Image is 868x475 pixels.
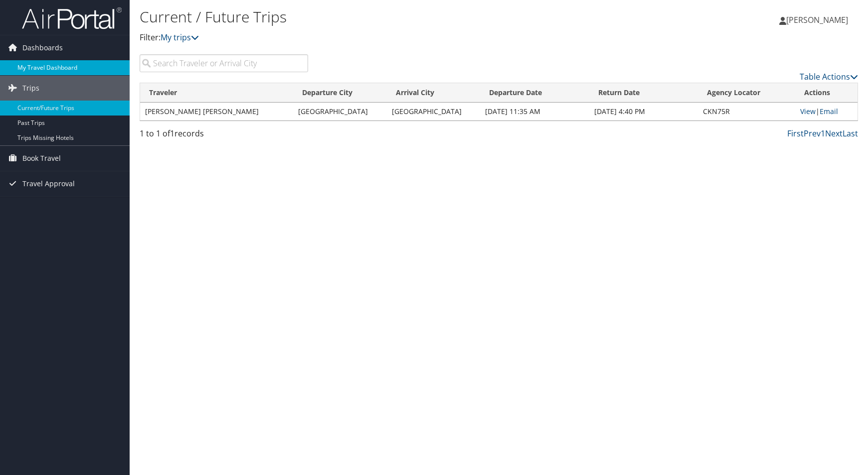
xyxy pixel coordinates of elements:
[22,76,39,101] span: Trips
[170,128,174,139] span: 1
[22,35,63,60] span: Dashboards
[779,5,858,35] a: [PERSON_NAME]
[698,83,795,103] th: Agency Locator: activate to sort column ascending
[820,107,838,116] a: Email
[589,103,698,120] td: [DATE] 4:40 PM
[140,6,619,27] h1: Current / Future Trips
[795,103,858,120] td: |
[821,128,825,139] a: 1
[480,83,589,103] th: Departure Date: activate to sort column descending
[800,107,816,116] a: View
[140,54,308,72] input: Search Traveler or Arrival City
[22,146,61,171] span: Book Travel
[698,103,795,120] td: CKN75R
[787,128,804,139] a: First
[480,103,589,120] td: [DATE] 11:35 AM
[795,83,858,103] th: Actions
[140,103,293,120] td: [PERSON_NAME] [PERSON_NAME]
[800,71,858,82] a: Table Actions
[140,31,619,44] p: Filter:
[22,6,122,30] img: airportal-logo.png
[786,14,848,25] span: [PERSON_NAME]
[825,128,843,139] a: Next
[589,83,698,103] th: Return Date: activate to sort column ascending
[293,83,386,103] th: Departure City: activate to sort column ascending
[387,83,480,103] th: Arrival City: activate to sort column ascending
[140,127,308,144] div: 1 to 1 of records
[804,128,821,139] a: Prev
[387,103,480,120] td: [GEOGRAPHIC_DATA]
[843,128,858,139] a: Last
[161,32,199,43] a: My trips
[293,103,386,120] td: [GEOGRAPHIC_DATA]
[140,83,293,103] th: Traveler: activate to sort column ascending
[22,171,75,196] span: Travel Approval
